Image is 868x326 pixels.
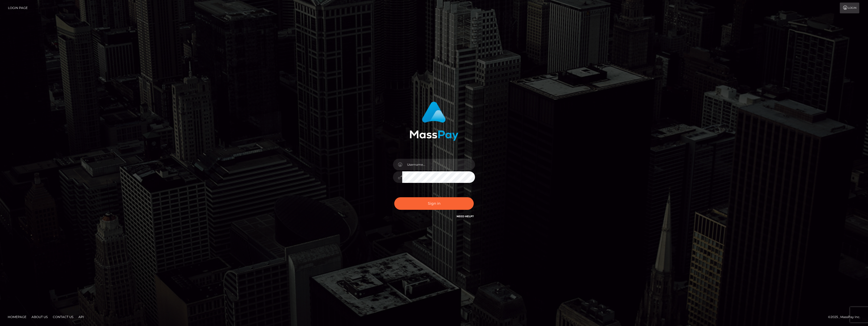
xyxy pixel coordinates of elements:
img: MassPay Login [410,102,458,141]
div: © 2025 , MassPay Inc. [828,314,864,320]
a: Login Page [8,3,28,13]
a: Contact Us [51,313,75,321]
a: About Us [29,313,50,321]
a: API [76,313,86,321]
a: Need Help? [457,215,474,218]
input: Username... [402,159,475,170]
button: Sign in [394,197,474,210]
a: Homepage [6,313,28,321]
a: Login [840,3,859,13]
